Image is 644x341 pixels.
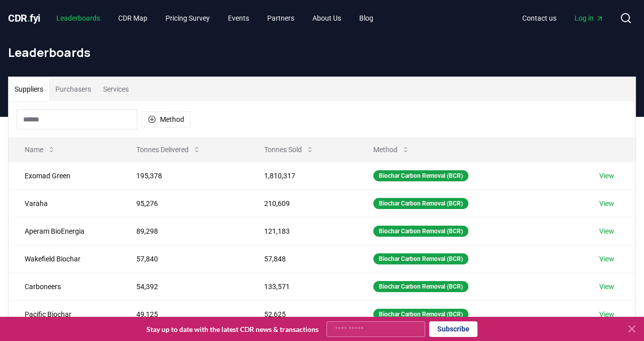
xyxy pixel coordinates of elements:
div: Biochar Carbon Removal (BCR) [373,170,468,181]
div: Biochar Carbon Removal (BCR) [373,309,468,320]
a: CDR Map [110,9,155,27]
a: View [599,198,614,209]
div: Biochar Carbon Removal (BCR) [373,281,468,292]
button: Method [141,111,191,127]
nav: Main [48,9,381,27]
a: View [599,309,614,319]
td: 54,392 [120,272,249,300]
button: Method [365,140,418,160]
button: Suppliers [9,77,49,101]
td: 210,609 [248,189,357,217]
a: View [599,226,614,236]
td: Carboneers [9,272,120,300]
td: Wakefield Biochar [9,245,120,272]
td: 133,571 [248,272,357,300]
td: 57,848 [248,245,357,272]
td: 89,298 [120,217,249,245]
h1: Leaderboards [8,44,636,60]
td: Aperam BioEnergia [9,217,120,245]
div: Biochar Carbon Removal (BCR) [373,253,468,264]
span: Log in [575,13,604,23]
a: View [599,282,614,292]
nav: Main [514,9,612,27]
a: View [599,171,614,181]
td: Pacific Biochar [9,300,120,328]
td: Exomad Green [9,162,120,189]
button: Purchasers [49,77,97,101]
a: Contact us [514,9,565,27]
a: Log in [567,9,612,27]
a: Blog [351,9,381,27]
div: Biochar Carbon Removal (BCR) [373,226,468,237]
a: Events [220,9,257,27]
td: 121,183 [248,217,357,245]
a: CDR.fyi [8,11,40,25]
td: Varaha [9,189,120,217]
td: 1,810,317 [248,162,357,189]
td: 95,276 [120,189,249,217]
button: Services [97,77,135,101]
a: View [599,254,614,264]
a: Leaderboards [48,9,108,27]
td: 52,625 [248,300,357,328]
div: Biochar Carbon Removal (BCR) [373,198,468,209]
button: Name [17,140,63,160]
td: 57,840 [120,245,249,272]
a: Partners [259,9,302,27]
span: CDR fyi [8,12,40,24]
button: Tonnes Sold [256,140,322,160]
a: Pricing Survey [157,9,218,27]
td: 195,378 [120,162,249,189]
button: Tonnes Delivered [128,140,209,160]
a: About Us [304,9,349,27]
td: 49,125 [120,300,249,328]
span: . [27,12,30,24]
